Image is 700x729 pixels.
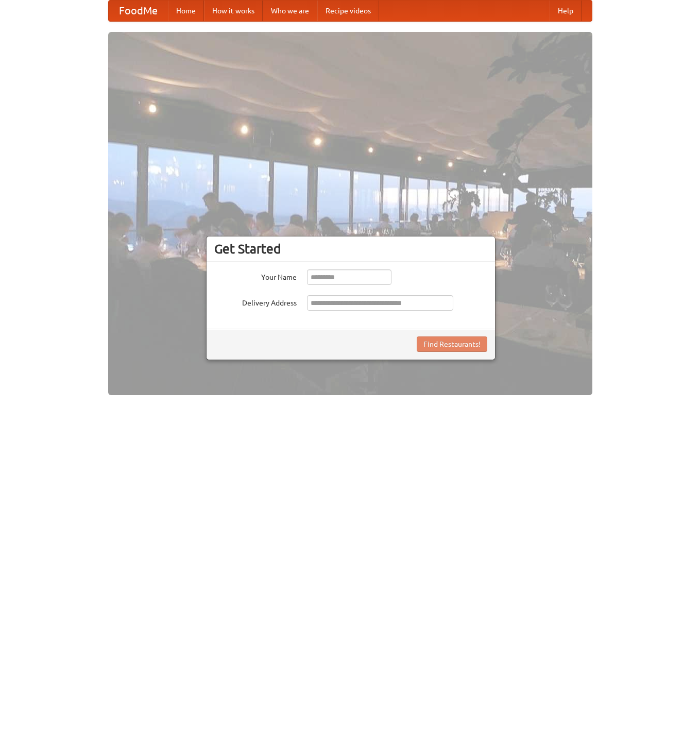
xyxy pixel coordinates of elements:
[109,1,168,21] a: FoodMe
[263,1,317,21] a: Who we are
[168,1,204,21] a: Home
[204,1,263,21] a: How it works
[417,336,487,352] button: Find Restaurants!
[214,295,297,308] label: Delivery Address
[550,1,582,21] a: Help
[214,269,297,282] label: Your Name
[214,241,487,257] h3: Get Started
[317,1,379,21] a: Recipe videos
